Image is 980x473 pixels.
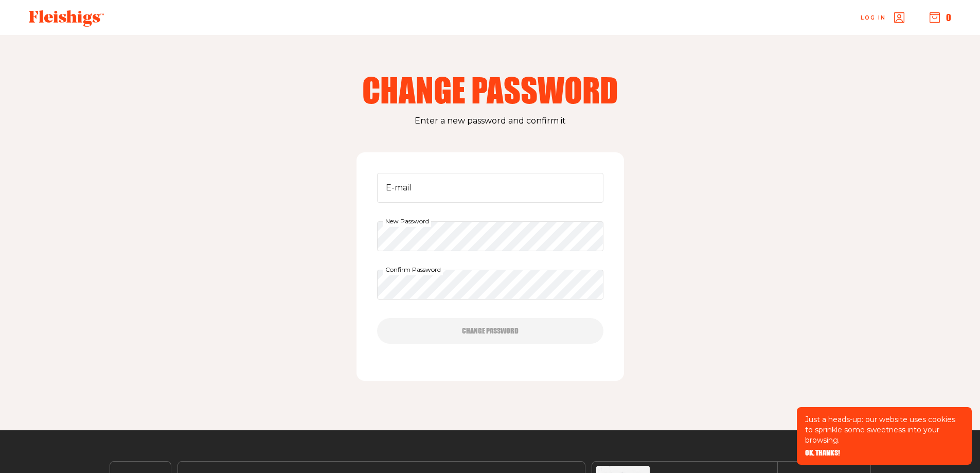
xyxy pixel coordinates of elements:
input: Confirm Password [377,270,603,300]
h2: Change Password [359,73,622,106]
p: Just a heads-up: our website uses cookies to sprinkle some sweetness into your browsing. [805,414,964,445]
span: Log in [861,14,886,22]
input: E-mail [377,173,603,203]
button: CHANGE PASSWORD [377,318,603,344]
input: New Password [377,221,603,251]
label: New Password [383,216,431,227]
p: Enter a new password and confirm it [110,114,871,128]
a: Log in [861,12,904,23]
button: OK, THANKS! [805,449,840,457]
label: Confirm Password [383,264,443,275]
button: 0 [930,12,951,23]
